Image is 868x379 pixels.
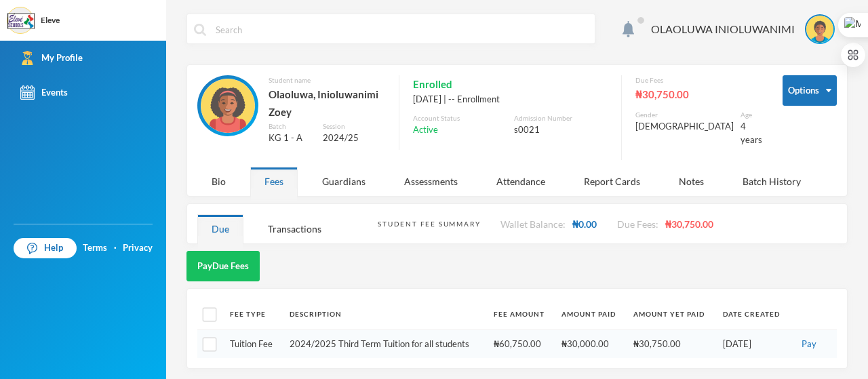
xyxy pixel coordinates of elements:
[269,121,313,132] div: Batch
[390,167,472,196] div: Assessments
[413,93,608,106] div: [DATE] | -- Enrollment
[783,75,837,106] button: Options
[741,110,762,120] div: Age
[323,121,385,132] div: Session
[635,120,734,134] div: [DEMOGRAPHIC_DATA]
[83,241,107,255] a: Terms
[269,132,313,145] div: KG 1 - A
[269,85,385,121] div: Olaoluwa, Inioluwanimi Zoey
[250,167,298,196] div: Fees
[806,16,833,43] img: STUDENT
[201,79,255,133] img: STUDENT
[223,330,283,358] td: Tuition Fee
[797,337,821,352] button: Pay
[482,167,559,196] div: Attendance
[514,123,608,137] div: s0021
[413,75,452,93] span: Enrolled
[570,167,654,196] div: Report Cards
[635,85,762,103] div: ₦30,750.00
[283,330,487,358] td: 2024/2025 Third Term Tuition for all students
[651,21,795,37] div: OLAOLUWA INIOLUWANIMI
[269,75,385,85] div: Student name
[665,218,713,230] span: ₦30,750.00
[487,299,555,330] th: Fee Amount
[194,24,206,36] img: search
[20,85,68,100] div: Events
[728,167,815,196] div: Batch History
[555,330,627,358] td: ₦30,000.00
[197,167,240,196] div: Bio
[500,218,566,230] span: Wallet Balance:
[378,219,480,229] div: Student Fee Summary
[283,299,487,330] th: Description
[214,14,588,45] input: Search
[635,75,762,85] div: Due Fees
[254,214,336,243] div: Transactions
[627,330,716,358] td: ₦30,750.00
[413,123,438,137] span: Active
[308,167,380,196] div: Guardians
[487,330,555,358] td: ₦60,750.00
[665,167,718,196] div: Notes
[716,299,791,330] th: Date Created
[741,120,762,146] div: 4 years
[197,214,243,243] div: Due
[635,110,734,120] div: Gender
[555,299,627,330] th: Amount Paid
[123,241,153,255] a: Privacy
[627,299,716,330] th: Amount Yet Paid
[14,238,77,258] a: Help
[617,218,658,230] span: Due Fees:
[41,14,60,26] div: Eleve
[323,132,385,145] div: 2024/25
[413,113,507,123] div: Account Status
[716,330,791,358] td: [DATE]
[20,51,83,65] div: My Profile
[514,113,608,123] div: Admission Number
[7,7,35,35] img: logo
[223,299,283,330] th: Fee Type
[186,251,260,281] button: PayDue Fees
[572,218,597,230] span: ₦0.00
[114,241,117,255] div: ·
